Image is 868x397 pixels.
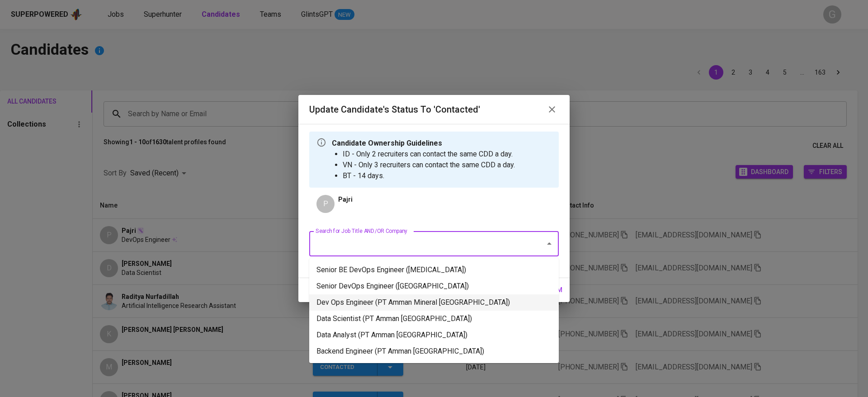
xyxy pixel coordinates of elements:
li: Senior BE DevOps Engineer ([MEDICAL_DATA]) [309,262,559,278]
li: ID - Only 2 recruiters can contact the same CDD a day. [343,149,515,160]
div: P [316,195,335,213]
h6: Update Candidate's Status to 'Contacted' [309,102,480,117]
li: Data Analyst (PT Amman [GEOGRAPHIC_DATA]) [309,327,559,343]
li: Senior DevOps Engineer ([GEOGRAPHIC_DATA]) [309,278,559,294]
li: Data Scientist (PT Amman [GEOGRAPHIC_DATA]) [309,311,559,327]
li: Dev Ops Engineer (PT Amman Mineral [GEOGRAPHIC_DATA]) [309,294,559,311]
li: Backend Engineer (PT Amman [GEOGRAPHIC_DATA]) [309,343,559,359]
li: VN - Only 3 recruiters can contact the same CDD a day. [343,160,515,170]
button: Close [543,237,556,250]
p: Pajri [338,195,353,204]
p: Candidate Ownership Guidelines [332,138,515,149]
li: BT - 14 days. [343,170,515,181]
